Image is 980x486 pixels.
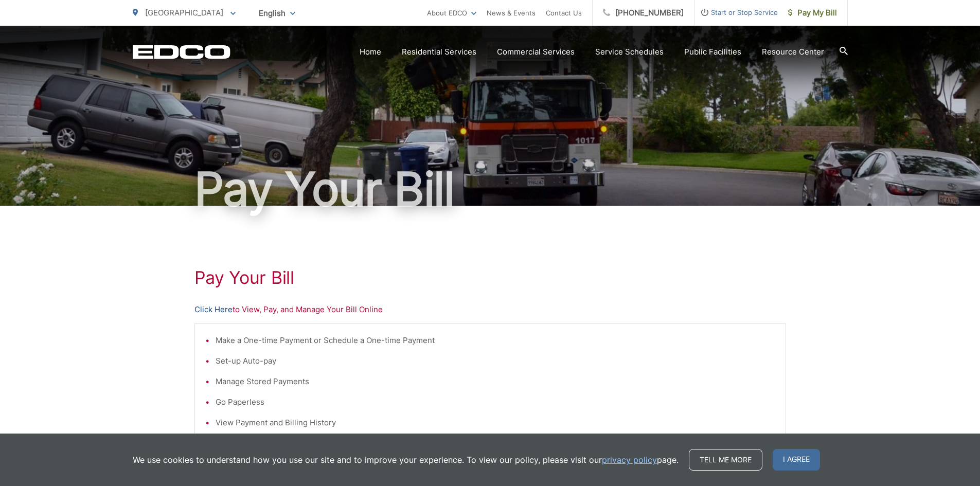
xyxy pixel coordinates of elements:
[546,7,582,19] a: Contact Us
[689,449,762,471] a: Tell me more
[133,164,848,215] h1: Pay Your Bill
[216,396,775,408] li: Go Paperless
[194,267,786,288] h1: Pay Your Bill
[773,449,820,471] span: I agree
[497,46,575,58] a: Commercial Services
[762,46,824,58] a: Resource Center
[595,46,664,58] a: Service Schedules
[133,45,230,59] a: EDCD logo. Return to the homepage.
[216,334,775,347] li: Make a One-time Payment or Schedule a One-time Payment
[216,355,775,367] li: Set-up Auto-pay
[216,375,775,388] li: Manage Stored Payments
[487,7,536,19] a: News & Events
[360,46,381,58] a: Home
[216,417,775,429] li: View Payment and Billing History
[684,46,741,58] a: Public Facilities
[194,303,233,316] a: Click Here
[194,303,786,316] p: to View, Pay, and Manage Your Bill Online
[145,8,223,17] span: [GEOGRAPHIC_DATA]
[602,454,657,466] a: privacy policy
[788,7,837,19] span: Pay My Bill
[427,7,476,19] a: About EDCO
[133,454,679,466] p: We use cookies to understand how you use our site and to improve your experience. To view our pol...
[402,46,476,58] a: Residential Services
[251,4,303,22] span: English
